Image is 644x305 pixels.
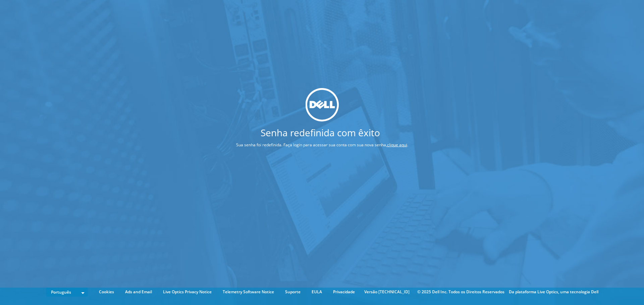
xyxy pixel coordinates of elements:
[361,288,413,296] li: Versão [TECHNICAL_ID]
[509,288,598,296] li: Da plataforma Live Optics, uma tecnologia Dell
[120,288,157,296] a: Ads and Email
[414,288,508,296] li: © 2025 Dell Inc. Todos os Direitos Reservados
[211,141,433,149] p: Sua senha foi redefinida. Faça login para acessar sua conta com sua nova senha, .
[328,288,360,296] a: Privacidade
[218,288,279,296] a: Telemetry Software Notice
[211,128,430,137] h1: Senha redefinida com êxito
[305,88,339,122] img: dell_svg_logo.svg
[387,142,407,148] a: clique aqui
[94,288,119,296] a: Cookies
[307,288,327,296] a: EULA
[280,288,306,296] a: Suporte
[158,288,217,296] a: Live Optics Privacy Notice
